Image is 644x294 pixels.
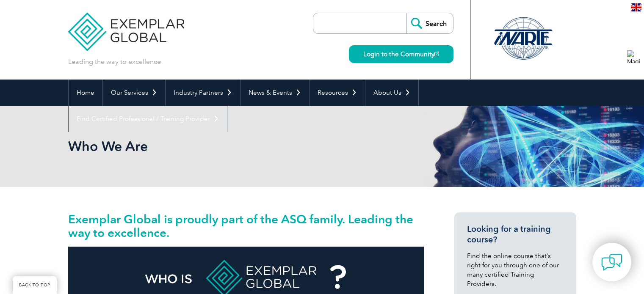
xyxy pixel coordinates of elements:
[240,80,309,106] a: News & Events
[103,80,165,106] a: Our Services
[310,80,365,106] a: Resources
[601,252,622,273] img: contact-chat.png
[13,276,57,294] a: BACK TO TOP
[631,3,641,11] img: en
[69,106,227,132] a: Find Certified Professional / Training Provider
[365,80,418,106] a: About Us
[69,80,102,106] a: Home
[166,80,240,106] a: Industry Partners
[68,140,424,153] h2: Who We Are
